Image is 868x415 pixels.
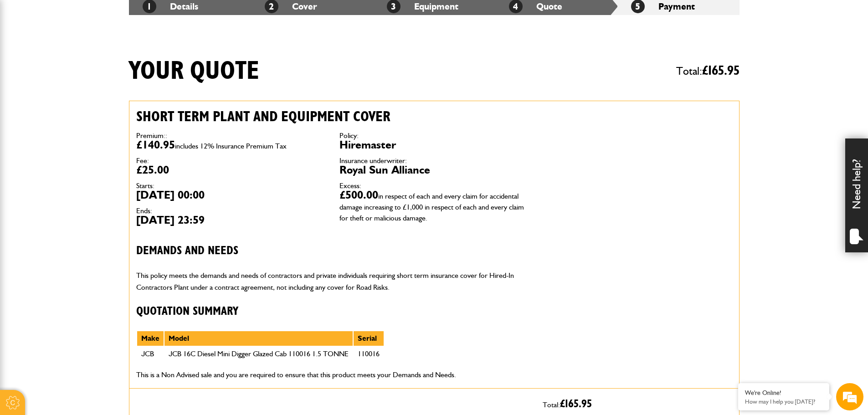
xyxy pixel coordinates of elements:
dt: Fee: [136,157,326,164]
img: d_20077148190_company_1631870298795_20077148190 [15,51,38,63]
dt: Starts: [136,182,326,190]
span: Total: [676,61,740,82]
h2: Short term plant and equipment cover [136,108,529,125]
dd: [DATE] 00:00 [136,190,326,200]
th: Make [137,331,164,346]
p: How may I help you today? [745,398,822,405]
input: Enter your email address [12,111,166,131]
a: 3Equipment [387,1,458,12]
a: 1Details [143,1,198,12]
td: 110016 [353,346,384,362]
h1: Your quote [129,56,259,87]
input: Enter your last name [12,84,166,104]
dt: Policy: [339,132,529,139]
span: 165.95 [565,399,592,410]
p: This policy meets the demands and needs of contractors and private individuals requiring short te... [136,270,529,293]
dd: Royal Sun Alliance [339,164,529,175]
span: £ [702,64,740,77]
input: Enter your phone number [12,138,166,158]
p: Total: [543,395,732,413]
p: This is a Non Advised sale and you are required to ensure that this product meets your Demands an... [136,369,529,381]
dd: £140.95 [136,139,326,150]
span: in respect of each and every claim for accidental damage increasing to £1,000 in respect of each ... [339,192,524,222]
dd: £25.00 [136,164,326,175]
textarea: Type your message and hit 'Enter' [12,165,166,273]
dt: Insurance underwriter: [339,157,529,164]
div: We're Online! [745,389,822,397]
em: Start Chat [124,281,165,293]
dt: Premium:: [136,132,326,139]
div: Minimize live chat window [149,5,171,26]
dd: Hiremaster [339,139,529,150]
div: Need help? [845,138,868,252]
td: JCB [137,346,164,362]
dt: Excess: [339,182,529,190]
div: Chat with us now [47,51,153,63]
a: 2Cover [265,1,317,12]
span: £ [560,399,592,410]
h3: Quotation Summary [136,305,529,319]
span: includes 12% Insurance Premium Tax [175,142,287,150]
th: Serial [353,331,384,346]
h3: Demands and needs [136,244,529,258]
dd: £500.00 [339,190,529,222]
span: 165.95 [708,64,740,77]
dd: [DATE] 23:59 [136,215,326,225]
td: JCB 16C Diesel Mini Digger Glazed Cab 110016 1.5 TONNE [164,346,353,362]
dt: Ends: [136,207,326,215]
th: Model [164,331,353,346]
